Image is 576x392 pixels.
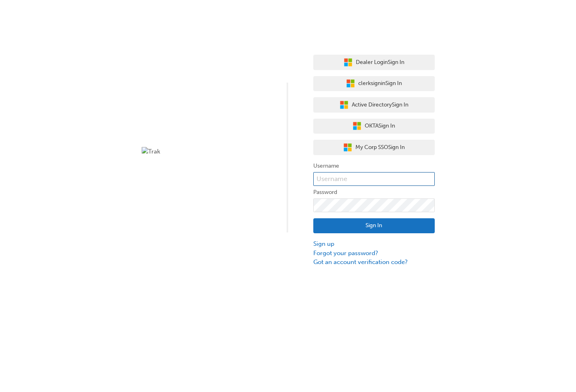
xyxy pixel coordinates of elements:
button: Dealer LoginSign In [313,55,435,70]
a: Forgot your password? [313,249,435,258]
span: OKTA Sign In [365,121,395,131]
a: Got an account verification code? [313,258,435,267]
button: Active DirectorySign In [313,97,435,113]
label: Password [313,187,435,197]
span: Dealer Login Sign In [356,58,404,67]
button: clerksigninSign In [313,76,435,92]
button: My Corp SSOSign In [313,140,435,155]
span: My Corp SSO Sign In [355,143,405,152]
button: Sign In [313,218,435,234]
input: Username [313,172,435,186]
span: clerksignin Sign In [358,79,402,88]
span: Active Directory Sign In [352,100,408,110]
a: Sign up [313,239,435,249]
img: Trak [142,147,263,156]
label: Username [313,161,435,171]
button: OKTASign In [313,119,435,134]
